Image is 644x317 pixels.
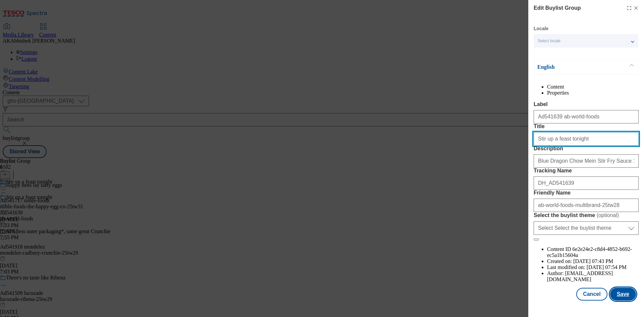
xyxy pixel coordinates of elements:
label: Title [534,123,639,129]
li: Last modified on: [547,264,639,270]
input: Enter Title [534,132,639,146]
span: Select locale [538,39,560,44]
span: [EMAIL_ADDRESS][DOMAIN_NAME] [547,270,613,282]
span: [DATE] 07:43 PM [573,258,613,264]
span: [DATE] 07:54 PM [587,264,627,270]
label: Select the buylist theme [534,212,639,219]
button: Select locale [534,34,638,48]
span: ( optional ) [597,212,619,218]
input: Enter Friendly Name [534,199,639,212]
label: Tracking Name [534,168,639,174]
button: Save [610,288,636,301]
li: Created on: [547,258,639,264]
span: 6e2e24e2-c8d4-4852-b692-ec5a1b15604a [547,246,632,258]
label: Friendly Name [534,190,639,196]
li: Content ID [547,246,639,258]
input: Enter Description [534,154,639,168]
input: Enter Tracking Name [534,176,639,190]
label: Locale [534,27,548,31]
button: Cancel [576,288,607,301]
input: Enter Label [534,110,639,123]
li: Properties [547,90,639,96]
li: Content [547,84,639,90]
h4: Edit Buylist Group [534,4,581,12]
label: Description [534,146,639,152]
li: Author: [547,270,639,282]
label: Label [534,101,639,107]
p: English [537,64,608,70]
